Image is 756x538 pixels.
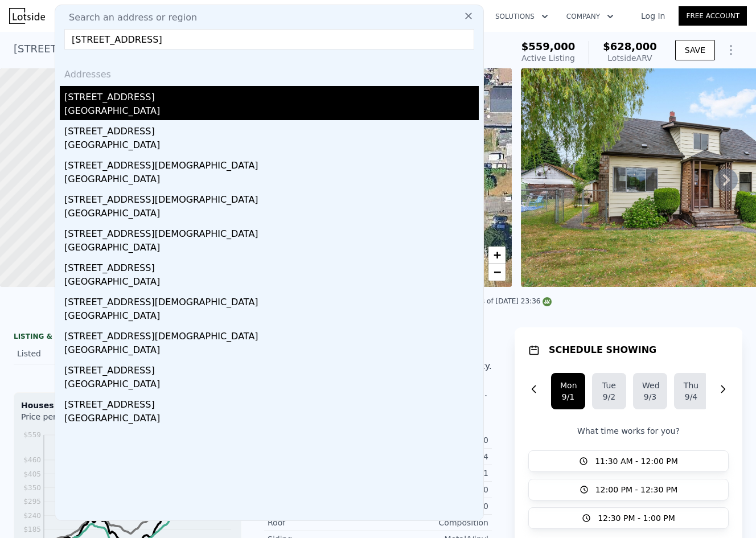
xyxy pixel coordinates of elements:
a: Zoom out [488,264,506,281]
span: + [494,248,501,262]
button: Mon9/1 [551,373,585,409]
img: Lotside [9,8,45,24]
div: 9/4 [683,391,699,403]
div: 9/3 [642,391,658,403]
tspan: $460 [23,456,41,464]
tspan: $559 [23,431,41,439]
div: Listed [17,348,118,359]
a: Log In [627,10,679,22]
div: [GEOGRAPHIC_DATA] [64,207,479,223]
tspan: $295 [23,498,41,506]
div: Lotside ARV [603,52,657,64]
span: $628,000 [603,40,657,52]
div: [STREET_ADDRESS] [64,120,479,138]
a: Zoom in [488,247,506,264]
div: [STREET_ADDRESS][DEMOGRAPHIC_DATA] [64,188,479,207]
tspan: $185 [23,525,41,533]
h1: SCHEDULE SHOWING [549,343,656,357]
div: Tue [601,380,617,391]
tspan: $350 [23,484,41,492]
a: Free Account [679,6,747,26]
div: Addresses [60,59,479,86]
tspan: $405 [23,470,41,478]
div: LISTING & SALE HISTORY [14,332,241,343]
div: [STREET_ADDRESS] [64,257,479,275]
p: What time works for you? [528,425,729,437]
button: SAVE [675,40,715,60]
div: Price per Square Foot [21,411,128,429]
div: [GEOGRAPHIC_DATA] [64,412,479,428]
div: 9/2 [601,391,617,403]
div: Thu [683,380,699,391]
div: [GEOGRAPHIC_DATA] [64,241,479,257]
div: [STREET_ADDRESS] [64,86,479,104]
div: [STREET_ADDRESS][DEMOGRAPHIC_DATA] [64,154,479,173]
button: Solutions [486,6,557,27]
button: 12:00 PM - 12:30 PM [528,479,729,500]
div: [GEOGRAPHIC_DATA] [64,343,479,359]
span: Search an address or region [60,11,197,24]
div: [GEOGRAPHIC_DATA] [64,377,479,393]
div: [GEOGRAPHIC_DATA] [64,173,479,188]
div: Roof [268,517,378,528]
div: Composition [378,517,488,528]
span: − [494,265,501,279]
span: 11:30 AM - 12:00 PM [595,455,678,467]
span: 12:00 PM - 12:30 PM [595,484,678,495]
button: 12:30 PM - 1:00 PM [528,507,729,529]
div: [STREET_ADDRESS][DEMOGRAPHIC_DATA] [64,325,479,343]
button: Company [557,6,623,27]
div: [STREET_ADDRESS][DEMOGRAPHIC_DATA] [64,291,479,309]
button: Wed9/3 [633,373,667,409]
button: Show Options [720,39,742,61]
div: [GEOGRAPHIC_DATA] [64,138,479,154]
div: [STREET_ADDRESS][DEMOGRAPHIC_DATA] [64,223,479,241]
div: [GEOGRAPHIC_DATA] [64,104,479,120]
div: 9/1 [560,391,576,403]
div: [STREET_ADDRESS] [64,359,479,377]
button: 11:30 AM - 12:00 PM [528,450,729,472]
div: Mon [560,380,576,391]
button: Thu9/4 [674,373,708,409]
div: [GEOGRAPHIC_DATA] [64,275,479,291]
div: Wed [642,380,658,391]
input: Enter an address, city, region, neighborhood or zip code [64,29,474,50]
span: $559,000 [521,40,576,52]
tspan: $240 [23,512,41,520]
div: [GEOGRAPHIC_DATA] [64,309,479,325]
div: [STREET_ADDRESS] , [GEOGRAPHIC_DATA] , WA 98168 [14,41,289,57]
img: NWMLS Logo [543,297,552,306]
div: [STREET_ADDRESS] [64,393,479,412]
span: 12:30 PM - 1:00 PM [598,512,675,524]
button: Tue9/2 [592,373,626,409]
div: Houses Median Sale [21,400,234,411]
span: Active Listing [521,54,575,63]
